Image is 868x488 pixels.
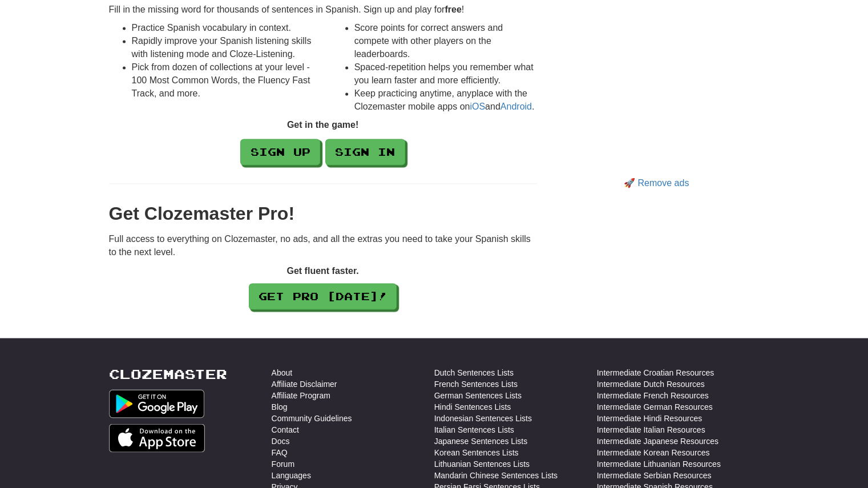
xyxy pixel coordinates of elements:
a: Contact [272,424,299,435]
a: Italian Sentences Lists [434,424,514,435]
a: French Sentences Lists [434,378,518,389]
a: Forum [272,458,294,469]
li: Pick from dozen of collections at your level - 100 Most Common Words, the Fluency Fast Track, and... [132,61,314,100]
a: About [272,366,293,378]
li: Rapidly improve your Spanish listening skills with listening mode and Cloze-Listening. [132,35,314,61]
a: Japanese Sentences Lists [434,435,527,446]
a: Lithuanian Sentences Lists [434,458,530,469]
li: Keep practicing anytime, anyplace with the Clozemaster mobile apps on and . [354,87,537,114]
a: Intermediate Serbian Resources [597,469,712,481]
strong: Get fluent faster. [286,266,358,276]
img: Get it on Google Play [109,389,205,418]
a: Docs [272,435,290,446]
a: Intermediate Lithuanian Resources [597,458,721,469]
a: Intermediate Croatian Resources [597,366,714,378]
a: Clozemaster [109,366,227,381]
a: Languages [272,469,311,481]
a: Intermediate Hindi Resources [597,412,702,424]
a: Mandarin Chinese Sentences Lists [434,469,558,481]
a: Intermediate French Resources [597,389,709,401]
p: Fill in the missing word for thousands of sentences in Spanish. Sign up and play for ! [109,3,537,17]
a: Hindi Sentences Lists [434,401,511,412]
a: Affiliate Disclaimer [272,378,337,389]
strong: free [445,5,461,14]
a: FAQ [272,446,288,458]
a: Intermediate Dutch Resources [597,378,705,389]
a: Sign in [325,139,405,165]
a: Get Pro [DATE]! [249,283,397,309]
a: 🚀 Remove ads [624,178,689,188]
a: Korean Sentences Lists [434,446,519,458]
a: Intermediate Japanese Resources [597,435,718,446]
a: Indonesian Sentences Lists [434,412,532,424]
a: Android [500,102,532,111]
a: Sign up [240,139,320,165]
img: Get it on App Store [109,424,205,452]
a: Blog [272,401,288,412]
a: Dutch Sentences Lists [434,366,514,378]
strong: Get in the game! [287,120,358,130]
a: Intermediate German Resources [597,401,713,412]
li: Score points for correct answers and compete with other players on the leaderboards. [354,22,537,61]
div: Get Clozemaster Pro! [109,201,537,227]
li: Spaced-repetition helps you remember what you learn faster and more efficiently. [354,61,537,87]
a: iOS [470,102,485,111]
a: Affiliate Program [272,389,330,401]
a: Intermediate Korean Resources [597,446,710,458]
a: German Sentences Lists [434,389,522,401]
p: Full access to everything on Clozemaster, no ads, and all the extras you need to take your Spanis... [109,233,537,259]
iframe: Advertisement [554,11,759,171]
a: Intermediate Italian Resources [597,424,705,435]
a: Community Guidelines [272,412,352,424]
li: Practice Spanish vocabulary in context. [132,22,314,35]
